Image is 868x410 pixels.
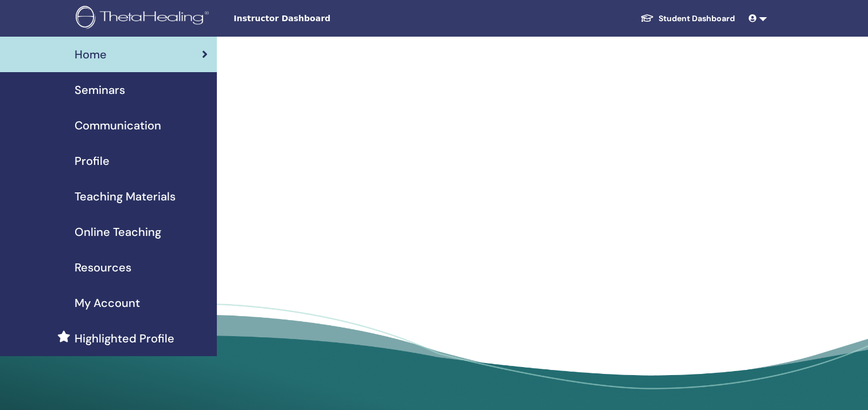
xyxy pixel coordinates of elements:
[75,117,161,134] span: Communication
[75,259,131,276] span: Resources
[76,6,213,31] img: logo.png
[631,8,744,29] a: Student Dashboard
[75,223,161,241] span: Online Teaching
[75,330,174,347] span: Highlighted Profile
[75,188,176,205] span: Teaching Materials
[75,152,110,169] span: Profile
[75,81,125,98] span: Seminars
[233,13,406,25] span: Instructor Dashboard
[640,13,654,23] img: graduation-cap-white.svg
[75,294,140,312] span: My Account
[75,46,107,63] span: Home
